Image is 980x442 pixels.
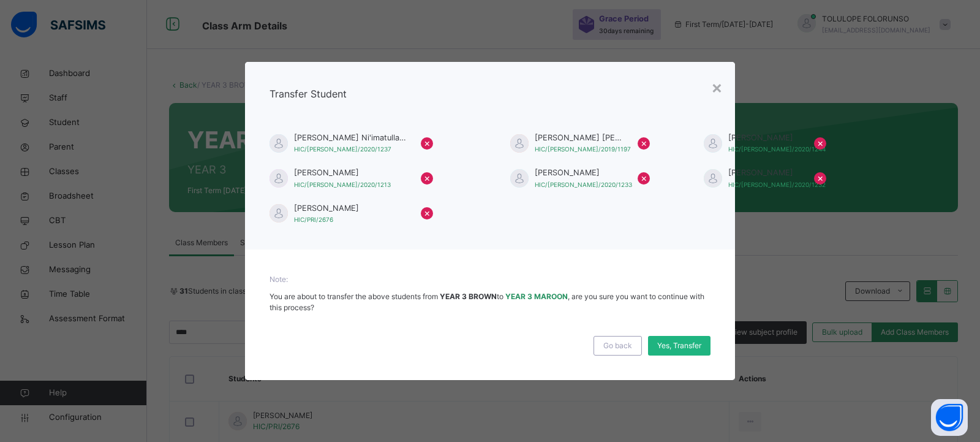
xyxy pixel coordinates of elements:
span: [PERSON_NAME] [294,167,409,178]
span: Note: [269,274,710,285]
span: × [817,135,824,150]
span: You are about to transfer the above students from to , are you sure you want to continue with thi... [269,292,704,312]
span: × [641,135,647,150]
span: HIC/[PERSON_NAME]/2020/1244 [728,145,826,153]
span: × [424,170,431,185]
span: [PERSON_NAME] [PERSON_NAME] [535,132,625,143]
span: [PERSON_NAME] [294,202,409,214]
b: YEAR 3 BROWN [440,292,497,301]
span: HIC/[PERSON_NAME]/2020/1232 [728,181,826,188]
span: [PERSON_NAME] Ni'imatullahi [PERSON_NAME] [294,132,409,143]
span: Transfer Student [269,88,347,100]
div: × [711,74,723,100]
span: [PERSON_NAME] [535,167,625,178]
span: Go back [603,340,632,351]
span: Yes, Transfer [657,340,701,351]
span: HIC/[PERSON_NAME]/2020/1237 [294,145,391,153]
span: [PERSON_NAME] [728,132,802,143]
span: HIC/[PERSON_NAME]/2020/1213 [294,181,391,188]
span: × [817,170,824,185]
span: × [424,135,431,150]
span: HIC/PRI/2676 [294,216,333,223]
span: HIC/[PERSON_NAME]/2019/1197 [535,145,631,153]
button: Open asap [931,399,968,436]
b: YEAR 3 MAROON [505,292,568,301]
span: [PERSON_NAME] [728,167,802,178]
span: × [424,205,431,220]
span: HIC/[PERSON_NAME]/2020/1233 [535,181,632,188]
span: × [641,170,647,185]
